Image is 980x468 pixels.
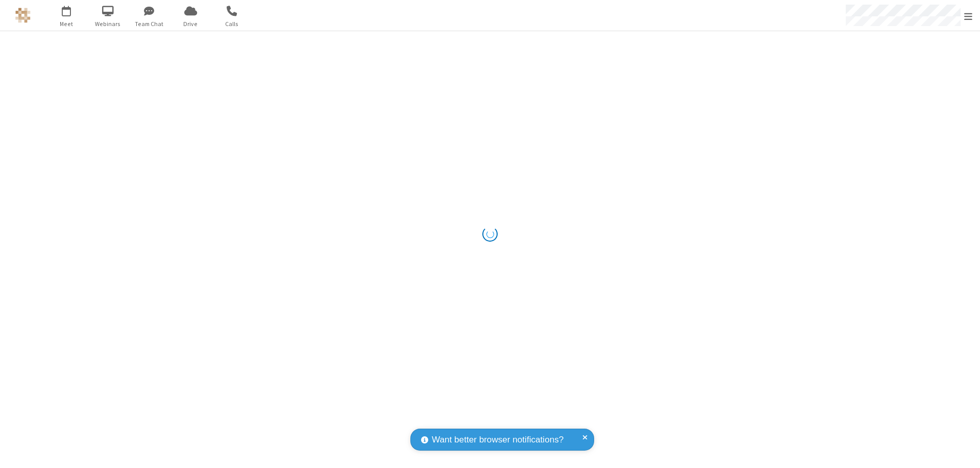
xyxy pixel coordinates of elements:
[15,8,31,23] img: QA Selenium DO NOT DELETE OR CHANGE
[432,433,563,447] span: Want better browser notifications?
[47,19,86,29] span: Meet
[171,19,210,29] span: Drive
[213,19,251,29] span: Calls
[89,19,127,29] span: Webinars
[130,19,168,29] span: Team Chat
